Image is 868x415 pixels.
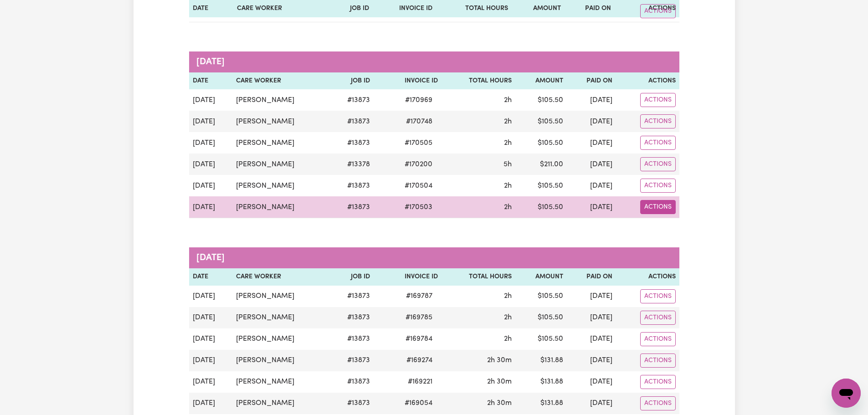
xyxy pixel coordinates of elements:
[567,393,616,414] td: [DATE]
[487,378,512,385] span: 2 hours 30 minutes
[189,371,233,393] td: [DATE]
[329,350,374,371] td: # 13873
[232,132,329,154] td: [PERSON_NAME]
[189,393,233,414] td: [DATE]
[567,307,616,328] td: [DATE]
[189,51,679,72] caption: [DATE]
[232,154,329,175] td: [PERSON_NAME]
[401,116,438,127] span: # 170748
[504,204,512,211] span: 2 hours
[504,97,512,104] span: 2 hours
[189,268,233,286] th: Date
[189,350,233,371] td: [DATE]
[232,393,329,414] td: [PERSON_NAME]
[515,268,567,286] th: Amount
[515,154,567,175] td: $ 211.00
[329,89,374,111] td: # 13873
[515,175,567,196] td: $ 105.50
[189,72,233,90] th: Date
[329,196,374,218] td: # 13873
[567,328,616,350] td: [DATE]
[329,328,374,350] td: # 13873
[232,111,329,132] td: [PERSON_NAME]
[567,371,616,393] td: [DATE]
[232,371,329,393] td: [PERSON_NAME]
[567,111,616,132] td: [DATE]
[232,307,329,328] td: [PERSON_NAME]
[189,111,233,132] td: [DATE]
[515,371,567,393] td: $ 131.88
[640,332,676,346] button: Actions
[329,268,374,286] th: Job ID
[640,396,676,410] button: Actions
[640,157,676,171] button: Actions
[640,200,676,214] button: Actions
[567,132,616,154] td: [DATE]
[515,132,567,154] td: $ 105.50
[640,375,676,389] button: Actions
[515,89,567,111] td: $ 105.50
[442,268,515,286] th: Total Hours
[567,154,616,175] td: [DATE]
[567,72,616,90] th: Paid On
[504,292,512,300] span: 2 hours
[616,72,679,90] th: Actions
[399,138,438,149] span: # 170505
[399,159,438,170] span: # 170200
[189,307,233,328] td: [DATE]
[329,371,374,393] td: # 13873
[189,286,233,307] td: [DATE]
[329,72,374,90] th: Job ID
[832,379,861,408] iframe: Button to launch messaging window
[640,311,676,325] button: Actions
[399,398,438,409] span: # 169054
[232,328,329,350] td: [PERSON_NAME]
[329,132,374,154] td: # 13873
[640,179,676,193] button: Actions
[504,314,512,321] span: 2 hours
[640,289,676,303] button: Actions
[504,335,512,343] span: 2 hours
[374,72,442,90] th: Invoice ID
[515,72,567,90] th: Amount
[400,333,438,344] span: # 169784
[640,136,676,150] button: Actions
[329,111,374,132] td: # 13873
[504,182,512,190] span: 2 hours
[400,95,438,106] span: # 170969
[189,247,679,268] caption: [DATE]
[504,118,512,125] span: 2 hours
[567,286,616,307] td: [DATE]
[504,139,512,147] span: 2 hours
[329,393,374,414] td: # 13873
[487,400,512,407] span: 2 hours 30 minutes
[329,307,374,328] td: # 13873
[640,354,676,368] button: Actions
[567,175,616,196] td: [DATE]
[401,291,438,302] span: # 169787
[374,268,442,286] th: Invoice ID
[515,328,567,350] td: $ 105.50
[400,312,438,323] span: # 169785
[567,350,616,371] td: [DATE]
[232,89,329,111] td: [PERSON_NAME]
[329,175,374,196] td: # 13873
[515,307,567,328] td: $ 105.50
[232,350,329,371] td: [PERSON_NAME]
[640,4,676,18] button: Actions
[232,268,329,286] th: Care Worker
[401,355,438,366] span: # 169274
[567,196,616,218] td: [DATE]
[616,268,679,286] th: Actions
[640,114,676,128] button: Actions
[442,72,515,90] th: Total Hours
[232,72,329,90] th: Care Worker
[515,111,567,132] td: $ 105.50
[567,268,616,286] th: Paid On
[515,286,567,307] td: $ 105.50
[189,154,233,175] td: [DATE]
[329,154,374,175] td: # 13378
[402,376,438,387] span: # 169221
[640,93,676,107] button: Actions
[515,350,567,371] td: $ 131.88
